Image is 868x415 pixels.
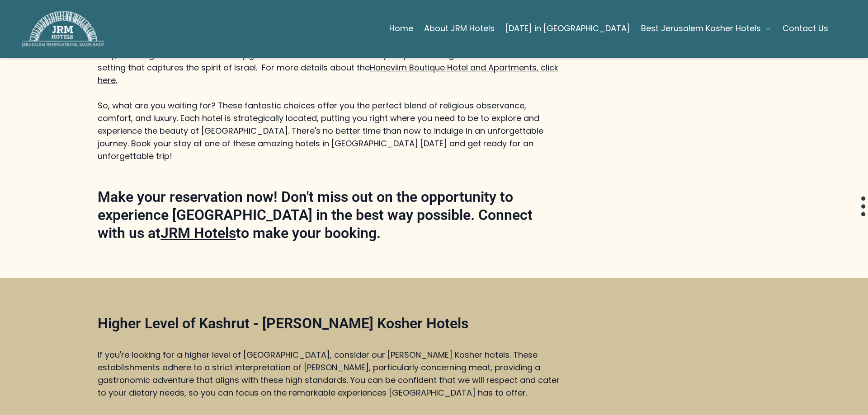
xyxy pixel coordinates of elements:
button: Best Jerusalem Kosher Hotels [641,19,772,37]
a: JRM Hotels [160,224,236,242]
strong: Make your reservation now! Don't miss out on the opportunity to experience [GEOGRAPHIC_DATA] in t... [98,188,533,242]
strong: to make your booking. [236,224,381,242]
a: Home [389,19,413,37]
p: So, what are you waiting for? These fantastic choices offer you the perfect blend of religious ob... [98,99,561,163]
img: JRM Hotels [22,11,104,47]
strong: Higher Level of Kashrut - [PERSON_NAME] Kosher Hotels [98,315,468,332]
a: About JRM Hotels [424,19,495,37]
span: Best Jerusalem Kosher Hotels [641,22,761,35]
a: Contact Us [783,19,828,37]
p: If you're looking for a higher level of [GEOGRAPHIC_DATA], consider our [PERSON_NAME] Kosher hote... [98,349,561,399]
a: [DATE] in [GEOGRAPHIC_DATA] [505,19,630,37]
